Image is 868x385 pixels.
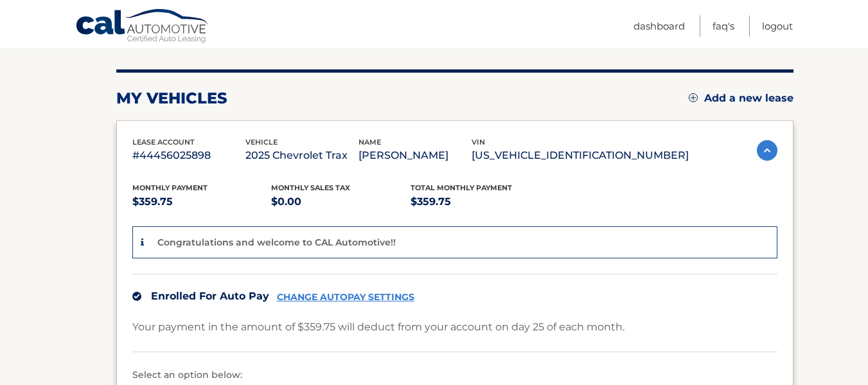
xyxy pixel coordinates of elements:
img: accordion-active.svg [757,140,777,161]
a: Cal Automotive [75,8,210,46]
p: [US_VEHICLE_IDENTIFICATION_NUMBER] [472,147,689,165]
span: Monthly Payment [132,183,208,192]
p: 2025 Chevrolet Trax [245,147,359,165]
p: Select an option below: [132,368,777,383]
p: $359.75 [411,193,550,211]
p: $359.75 [132,193,272,211]
span: name [359,138,381,147]
a: Logout [762,15,793,37]
span: lease account [132,138,195,147]
p: Congratulations and welcome to CAL Automotive!! [157,237,396,248]
img: check.svg [132,292,141,301]
span: Monthly sales Tax [271,183,350,192]
a: Add a new lease [689,92,793,105]
h2: my vehicles [116,89,227,108]
a: CHANGE AUTOPAY SETTINGS [277,292,414,303]
a: FAQ's [713,15,734,37]
a: Dashboard [633,15,685,37]
p: #44456025898 [132,147,245,165]
span: vehicle [245,138,278,147]
span: vin [472,138,485,147]
p: Your payment in the amount of $359.75 will deduct from your account on day 25 of each month. [132,318,624,336]
span: Enrolled For Auto Pay [151,290,269,302]
span: Total Monthly Payment [411,183,512,192]
p: $0.00 [271,193,411,211]
p: [PERSON_NAME] [359,147,472,165]
img: add.svg [689,93,698,102]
